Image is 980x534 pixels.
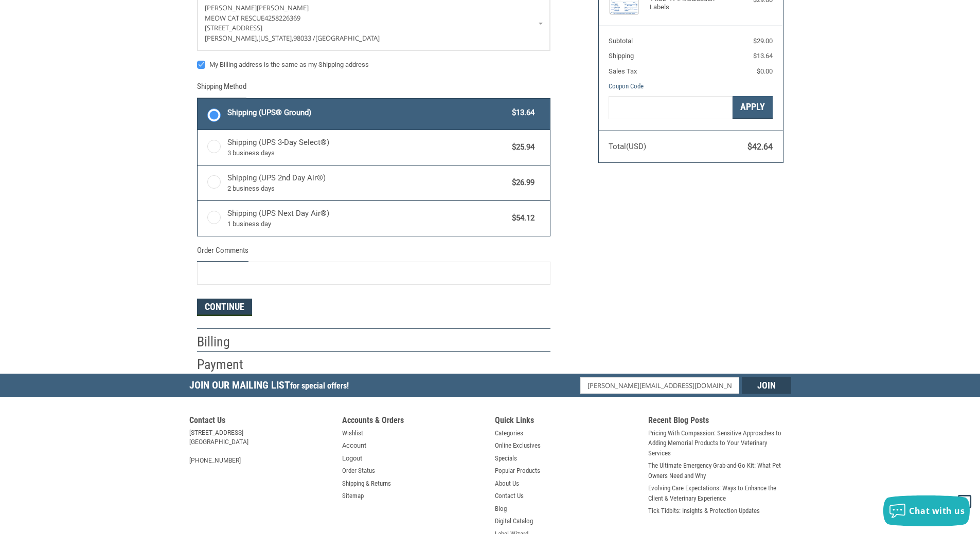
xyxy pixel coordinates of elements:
span: 4258226369 [264,13,300,23]
span: $54.12 [507,212,535,224]
a: Account [342,440,366,451]
span: Subtotal [609,37,633,45]
span: $13.64 [753,52,773,60]
span: MEOW CAT RESCUE [205,13,264,23]
span: $26.99 [507,177,535,189]
button: Chat with us [883,495,970,526]
a: Categories [495,428,523,438]
h5: Contact Us [189,415,332,428]
span: [GEOGRAPHIC_DATA] [315,33,380,43]
a: Specials [495,453,517,464]
input: Email [580,377,739,394]
span: Chat with us [909,505,965,517]
span: 98033 / [293,33,315,43]
input: Join [742,377,791,394]
span: [PERSON_NAME] [257,3,309,12]
legend: Order Comments [197,245,248,262]
a: Logout [342,453,362,464]
span: [US_STATE], [258,33,293,43]
h2: Payment [197,356,257,373]
a: Online Exclusives [495,440,541,451]
button: Continue [197,299,252,316]
a: Popular Products [495,466,540,476]
a: Coupon Code [609,82,644,90]
a: Order Status [342,466,375,476]
span: Sales Tax [609,67,637,75]
a: Digital Catalog [495,516,533,526]
address: [STREET_ADDRESS] [GEOGRAPHIC_DATA] [PHONE_NUMBER] [189,428,332,465]
span: $0.00 [757,67,773,75]
h5: Accounts & Orders [342,415,485,428]
span: Total (USD) [609,142,646,151]
span: Shipping (UPS® Ground) [227,107,507,119]
label: My Billing address is the same as my Shipping address [197,61,550,69]
a: Blog [495,504,507,514]
span: 3 business days [227,148,507,158]
a: Pricing With Compassion: Sensitive Approaches to Adding Memorial Products to Your Veterinary Serv... [648,428,791,458]
a: About Us [495,478,519,489]
legend: Shipping Method [197,81,246,98]
h5: Quick Links [495,415,638,428]
span: for special offers! [290,381,349,391]
a: Shipping & Returns [342,478,391,489]
span: 2 business days [227,183,507,194]
h2: Billing [197,334,257,351]
a: Wishlist [342,428,363,438]
span: Shipping (UPS Next Day Air®) [227,208,507,229]
button: Apply [733,96,773,119]
span: $29.00 [753,37,773,45]
a: The Ultimate Emergency Grab-and-Go Kit: What Pet Owners Need and Why [648,461,791,481]
h5: Recent Blog Posts [648,415,791,428]
span: [STREET_ADDRESS] [205,23,262,32]
span: Shipping (UPS 3-Day Select®) [227,137,507,158]
span: $42.64 [747,142,773,152]
span: Shipping [609,52,634,60]
a: Tick Tidbits: Insights & Protection Updates [648,506,760,516]
span: [PERSON_NAME] [205,3,257,12]
a: Evolving Care Expectations: Ways to Enhance the Client & Veterinary Experience [648,483,791,503]
h5: Join Our Mailing List [189,374,354,400]
a: Sitemap [342,491,364,501]
span: Shipping (UPS 2nd Day Air®) [227,172,507,194]
input: Gift Certificate or Coupon Code [609,96,733,119]
span: [PERSON_NAME], [205,33,258,43]
span: $25.94 [507,141,535,153]
span: $13.64 [507,107,535,119]
a: Contact Us [495,491,524,501]
span: 1 business day [227,219,507,229]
